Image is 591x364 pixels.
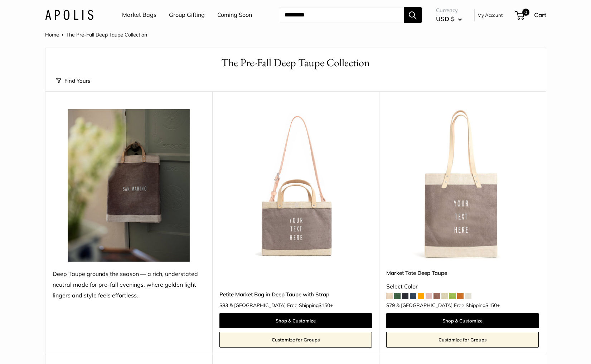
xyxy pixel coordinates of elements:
[169,10,205,20] a: Group Gifting
[436,13,462,25] button: USD $
[219,109,372,262] a: Petite Market Bag in Deep Taupe with StrapPetite Market Bag in Deep Taupe with Strap
[404,7,422,23] button: Search
[319,302,330,309] span: $150
[485,302,497,309] span: $150
[45,31,59,38] a: Home
[436,15,455,23] span: USD $
[386,332,539,348] a: Customize for Groups
[386,109,539,262] img: Market Tote Deep Taupe
[386,302,395,309] span: $79
[56,76,90,86] button: Find Yours
[386,313,539,328] a: Shop & Customize
[436,5,462,15] span: Currency
[53,269,205,301] div: Deep Taupe grounds the season — a rich, understated neutral made for pre-fall evenings, where gol...
[66,31,147,38] span: The Pre-Fall Deep Taupe Collection
[122,10,156,20] a: Market Bags
[386,109,539,262] a: Market Tote Deep TaupeMarket Tote Deep Taupe
[45,10,93,20] img: Apolis
[219,290,372,299] a: Petite Market Bag in Deep Taupe with Strap
[279,7,404,23] input: Search...
[515,9,546,21] a: 0 Cart
[217,10,252,20] a: Coming Soon
[219,332,372,348] a: Customize for Groups
[229,303,333,308] span: & [GEOGRAPHIC_DATA] Free Shipping +
[45,30,147,39] nav: Breadcrumb
[219,302,228,309] span: $83
[386,281,539,292] div: Select Color
[522,9,529,16] span: 0
[534,11,546,19] span: Cart
[396,303,500,308] span: & [GEOGRAPHIC_DATA] Free Shipping +
[56,55,535,71] h1: The Pre-Fall Deep Taupe Collection
[478,11,503,19] a: My Account
[386,269,539,277] a: Market Tote Deep Taupe
[219,109,372,262] img: Petite Market Bag in Deep Taupe with Strap
[219,313,372,328] a: Shop & Customize
[53,109,205,262] img: Deep Taupe grounds the season — a rich, understated neutral made for pre-fall evenings, where gol...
